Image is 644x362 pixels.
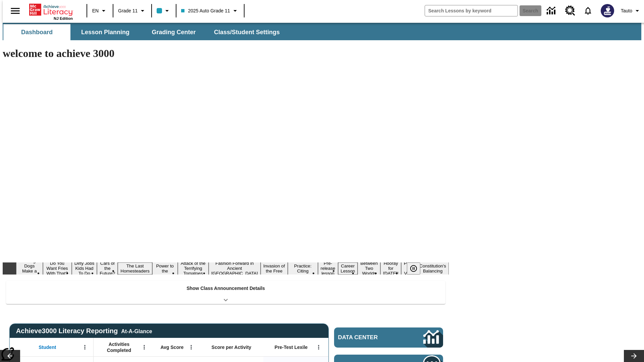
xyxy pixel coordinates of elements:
a: Data Center [543,2,561,20]
button: Slide 9 The Invasion of the Free CD [261,257,288,280]
button: Slide 3 Dirty Jobs Kids Had To Do [72,260,97,277]
span: Grade 11 [118,7,138,14]
span: Grading Center [152,28,196,36]
span: Student [39,344,56,350]
span: Activities Completed [97,341,141,353]
a: Notifications [579,2,597,19]
div: Show Class Announcement Details [6,281,445,304]
button: Pause [407,262,420,275]
button: Lesson Planning [72,24,139,40]
p: Show Class Announcement Details [186,285,265,292]
span: Dashboard [21,28,53,36]
span: Class/Student Settings [214,28,280,36]
a: Data Center [334,327,443,348]
button: Grading Center [140,24,207,40]
button: Lesson carousel, Next [624,350,644,362]
button: Slide 11 Pre-release lesson [318,260,338,277]
span: Score per Activity [212,344,252,350]
div: At-A-Glance [121,327,152,335]
div: SubNavbar [3,23,641,40]
button: Slide 10 Mixed Practice: Citing Evidence [288,257,318,280]
button: Profile/Settings [618,5,644,17]
button: Class/Student Settings [209,24,285,40]
span: Pre-Test Lexile [275,344,308,350]
button: Slide 13 Between Two Worlds [358,260,380,277]
span: Lesson Planning [81,28,129,36]
span: Achieve3000 Literacy Reporting [16,327,152,335]
a: Home [29,3,73,16]
button: Open side menu [5,1,25,21]
img: Avatar [601,4,614,17]
button: Language: EN, Select a language [89,5,111,17]
div: SubNavbar [3,24,286,40]
a: Resource Center, Will open in new tab [561,2,579,20]
button: Slide 1 Diving Dogs Make a Splash [16,257,43,280]
button: Slide 16 The Constitution's Balancing Act [417,257,449,280]
button: Slide 12 Career Lesson [338,262,358,275]
button: Open Menu [80,342,90,352]
button: Grade: Grade 11, Select a grade [115,5,149,17]
h1: welcome to achieve 3000 [3,47,449,60]
button: Slide 4 Cars of the Future? [97,260,118,277]
button: Slide 6 Solar Power to the People [152,257,178,280]
span: Data Center [338,334,401,341]
button: Class: 2025 Auto Grade 11, Select your class [178,5,241,17]
button: Slide 15 Point of View [401,260,417,277]
button: Slide 7 Attack of the Terrifying Tomatoes [178,260,209,277]
button: Slide 5 The Last Homesteaders [118,262,152,275]
input: search field [425,5,518,16]
button: Slide 14 Hooray for Constitution Day! [380,260,401,277]
button: Select a new avatar [597,2,618,19]
button: Open Menu [314,342,324,352]
span: Avg Score [160,344,183,350]
div: Pause [407,262,427,275]
button: Slide 8 Fashion Forward in Ancient Rome [209,260,261,277]
span: 2025 Auto Grade 11 [181,7,230,14]
span: NJ Edition [54,16,73,20]
button: Open Menu [186,342,196,352]
span: Tauto [621,7,632,14]
button: Class color is light blue. Change class color [154,5,174,17]
button: Slide 2 Do You Want Fries With That? [43,260,72,277]
button: Dashboard [3,24,70,40]
div: Home [29,2,73,20]
span: EN [92,7,99,14]
button: Open Menu [139,342,149,352]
